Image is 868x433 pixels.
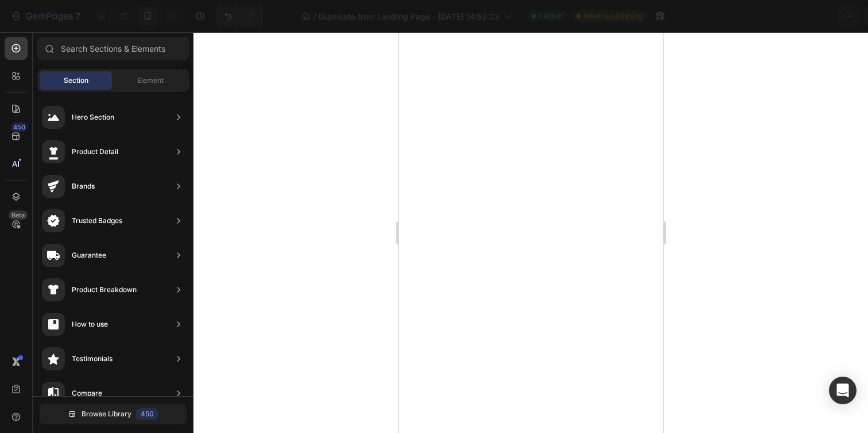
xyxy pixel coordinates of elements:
[72,146,118,158] div: Product Detail
[82,409,131,419] span: Browse Library
[64,75,88,86] span: Section
[72,181,95,192] div: Brands
[759,12,778,21] span: Save
[72,319,108,330] div: How to use
[11,122,28,132] div: 450
[319,10,499,22] span: Duplicate from Landing Page - [DATE] 14:52:23
[583,11,642,21] span: Need republishing
[72,112,114,123] div: Hero Section
[137,75,164,86] span: Element
[72,215,122,227] div: Trusted Badges
[399,32,663,433] iframe: Design area
[40,404,187,424] button: Browse Library450
[75,9,80,23] p: 7
[538,11,563,21] span: Default
[829,377,857,404] div: Open Intercom Messenger
[72,284,137,296] div: Product Breakdown
[72,353,113,365] div: Testimonials
[749,5,787,28] button: Save
[801,10,830,22] div: Publish
[5,5,86,28] button: 7
[136,408,158,420] div: 450
[37,37,189,60] input: Search Sections & Elements
[216,5,263,28] div: Undo/Redo
[72,388,102,399] div: Compare
[792,5,840,28] button: Publish
[313,10,316,22] span: /
[72,250,106,261] div: Guarantee
[9,210,28,220] div: Beta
